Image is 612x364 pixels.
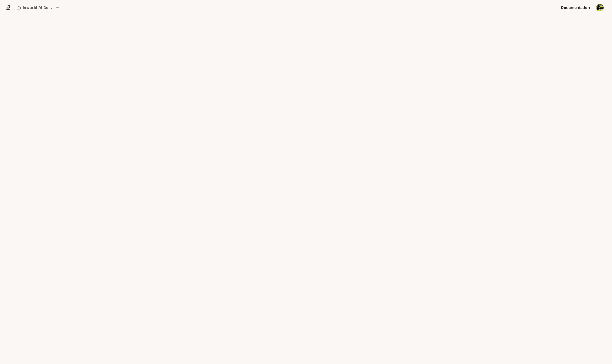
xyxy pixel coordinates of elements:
p: Inworld AI Demos [23,5,53,10]
button: All workspaces [14,2,62,13]
a: Documentation [559,2,592,13]
span: Documentation [561,4,590,11]
button: User avatar [594,2,605,13]
img: User avatar [596,4,604,11]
